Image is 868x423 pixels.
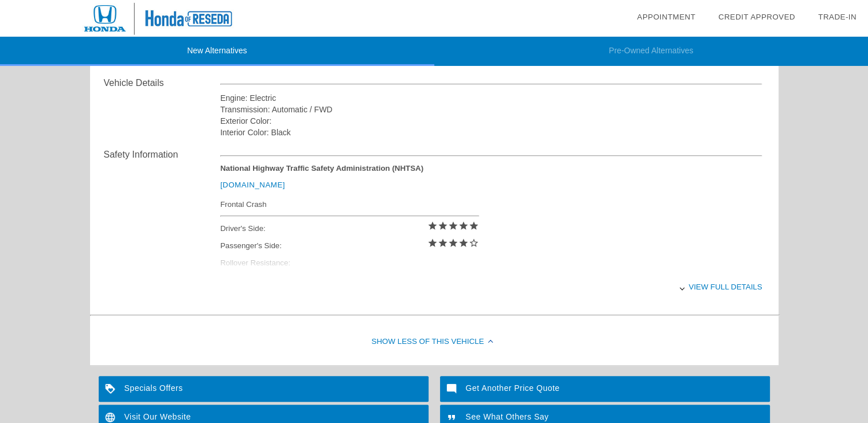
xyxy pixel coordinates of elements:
a: Specials Offers [99,376,429,402]
div: Frontal Crash [220,197,479,211]
i: star [448,221,458,231]
i: star [458,238,469,248]
div: Vehicle Details [104,76,220,90]
i: star [438,238,448,248]
div: Passenger's Side: [220,237,479,254]
div: Transmission: Automatic / FWD [220,104,762,115]
strong: National Highway Traffic Safety Administration (NHTSA) [220,164,423,173]
div: Show Less of this Vehicle [90,319,779,365]
i: star [427,238,438,248]
a: Trade-In [818,13,857,21]
img: ic_mode_comment_white_24dp_2x.png [440,376,466,402]
div: Interior Color: Black [220,127,762,138]
a: Get Another Price Quote [440,376,770,402]
i: star [438,221,448,231]
div: View full details [220,273,762,301]
i: star [469,221,479,231]
a: Credit Approved [718,13,795,21]
div: Safety Information [104,148,220,162]
i: star [458,221,469,231]
i: star_border [469,238,479,248]
div: Exterior Color: [220,115,762,127]
i: star [427,221,438,231]
i: star [448,238,458,248]
img: ic_loyalty_white_24dp_2x.png [99,376,124,402]
div: Driver's Side: [220,220,479,237]
a: [DOMAIN_NAME] [220,181,285,189]
a: Appointment [637,13,695,21]
div: Engine: Electric [220,92,762,104]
